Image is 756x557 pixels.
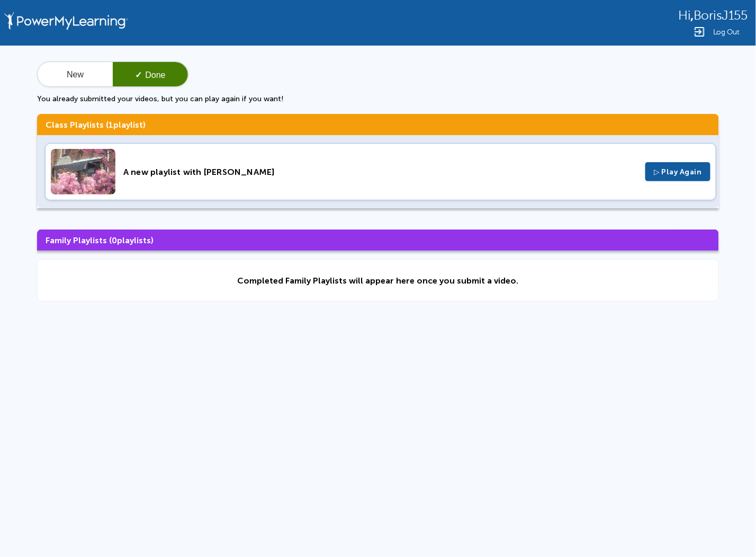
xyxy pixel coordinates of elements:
[679,7,748,23] div: ,
[38,62,113,87] button: New
[645,162,710,181] button: ▷ Play Again
[679,8,691,23] span: Hi
[654,167,702,176] span: ▷ Play Again
[694,8,748,23] span: BorisJ155
[238,276,519,286] div: Completed Family Playlists will appear here once you submit a video.
[51,149,115,194] img: Thumbnail
[109,120,113,130] span: 1
[135,70,142,79] span: ✓
[123,167,637,177] div: A new playlist with [PERSON_NAME]
[693,25,706,38] img: Logout Icon
[37,94,719,103] p: You already submitted your videos, but you can play again if you want!
[112,235,117,245] span: 0
[113,62,188,87] button: ✓Done
[711,509,748,549] iframe: Chat
[713,28,740,36] span: Log Out
[37,114,719,135] h3: Class Playlists ( playlist)
[37,229,719,251] h3: Family Playlists ( playlists)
